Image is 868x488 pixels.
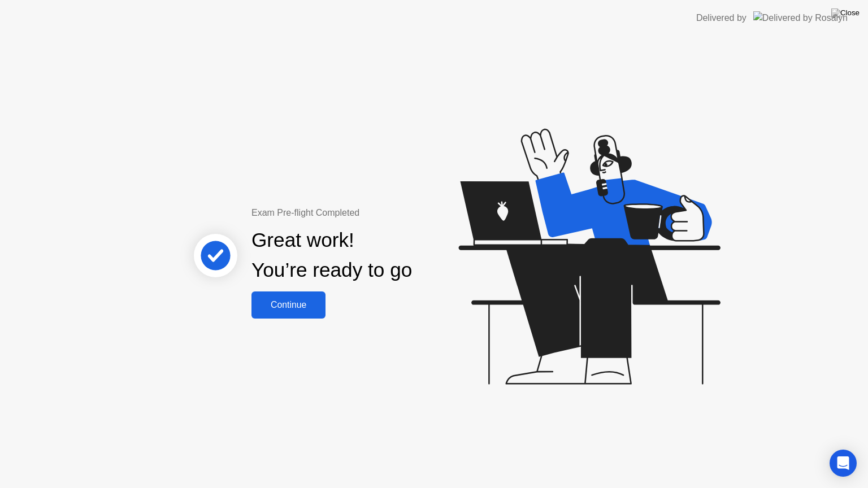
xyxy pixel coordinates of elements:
[753,11,848,24] img: Delivered by Rosalyn
[696,11,747,25] div: Delivered by
[251,225,412,285] div: Great work! You’re ready to go
[251,291,325,319] button: Continue
[255,300,322,310] div: Continue
[830,450,857,477] div: Open Intercom Messenger
[251,206,485,220] div: Exam Pre-flight Completed
[831,8,860,18] img: Close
